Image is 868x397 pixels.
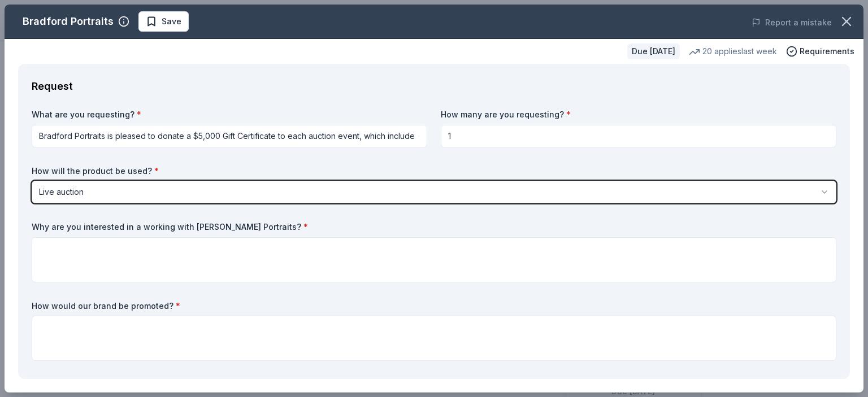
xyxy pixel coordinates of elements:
label: Why are you interested in a working with [PERSON_NAME] Portraits? [32,221,836,233]
div: Due [DATE] [627,43,680,59]
label: How would our brand be promoted? [32,300,836,312]
div: 20 applies last week [689,45,777,58]
label: How will the product be used? [32,165,836,177]
span: Requirements [800,45,854,58]
label: What are you requesting? [32,109,427,120]
span: Save [162,15,181,28]
button: Report a mistake [752,16,832,29]
div: Request [32,77,836,95]
button: Save [138,11,189,32]
label: How many are you requesting? [441,109,836,120]
button: Requirements [786,45,854,58]
div: Bradford Portraits [23,12,114,30]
